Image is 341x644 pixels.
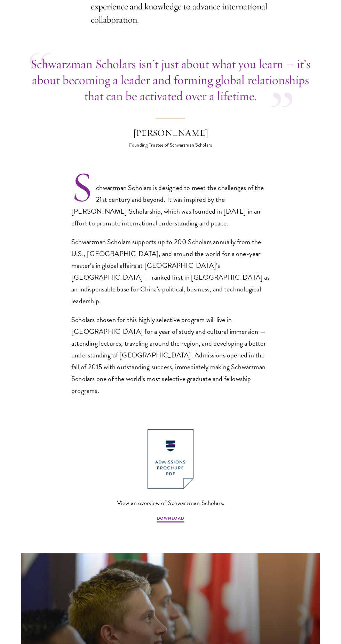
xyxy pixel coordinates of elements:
[71,314,270,396] p: Scholars chosen for this highly selective program will live in [GEOGRAPHIC_DATA] for a year of st...
[71,182,270,229] p: Schwarzman Scholars is designed to meet the challenges of the 21st century and beyond. It was ins...
[30,56,311,104] p: Schwarzman Scholars isn’t just about what you learn – it’s about becoming a leader and forming gl...
[71,236,270,307] p: Schwarzman Scholars supports up to 200 Scholars annually from the U.S., [GEOGRAPHIC_DATA], and ar...
[117,429,224,523] a: View an overview of Schwarzman Scholars. DOWNLOAD
[157,515,184,523] span: DOWNLOAD
[110,142,231,149] div: Founding Trustee of Schwarzman Scholars
[117,498,224,508] span: View an overview of Schwarzman Scholars.
[110,126,231,140] div: [PERSON_NAME]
